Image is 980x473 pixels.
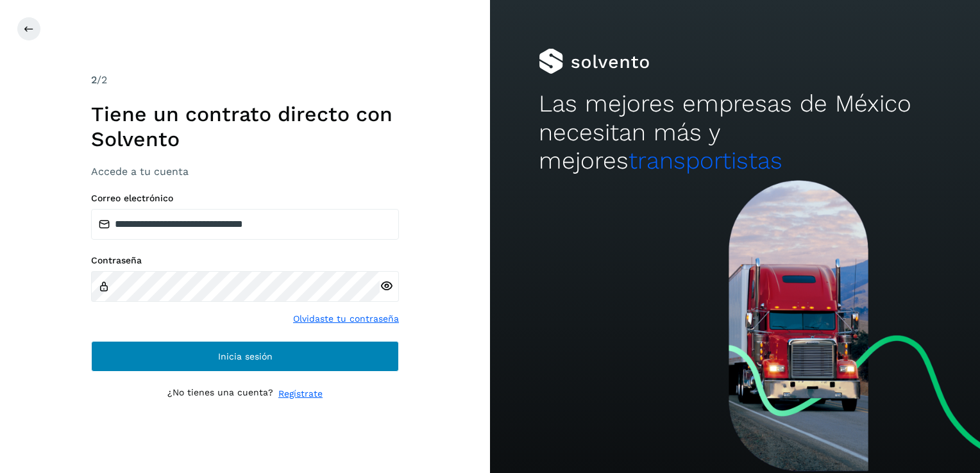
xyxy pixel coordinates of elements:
span: transportistas [629,147,782,174]
label: Contraseña [91,255,399,266]
label: Correo electrónico [91,193,399,204]
a: Olvidaste tu contraseña [293,312,399,326]
span: 2 [91,74,97,86]
h2: Las mejores empresas de México necesitan más y mejores [539,90,931,175]
button: Inicia sesión [91,341,399,372]
span: Inicia sesión [218,352,273,361]
p: ¿No tienes una cuenta? [167,387,273,401]
h3: Accede a tu cuenta [91,165,399,178]
h1: Tiene un contrato directo con Solvento [91,102,399,151]
a: Regístrate [278,387,323,401]
div: /2 [91,72,399,88]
